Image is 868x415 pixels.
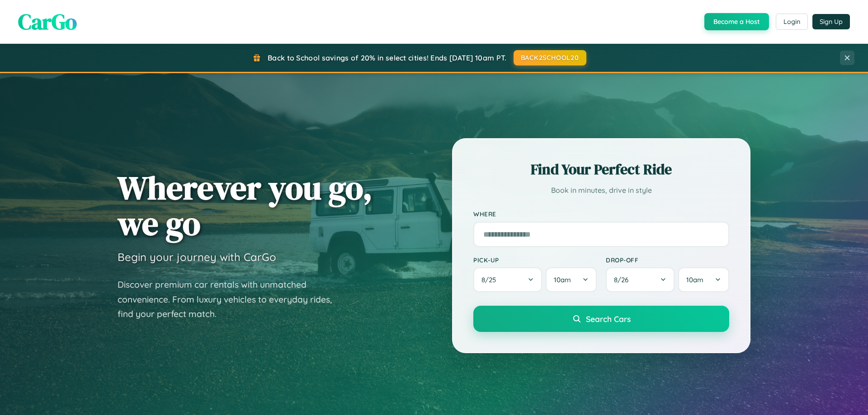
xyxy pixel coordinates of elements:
label: Drop-off [606,256,729,264]
button: 8/26 [606,267,675,292]
span: Back to School savings of 20% in select cities! Ends [DATE] 10am PT. [268,53,506,62]
span: 8 / 26 [614,275,633,284]
button: Login [776,14,808,30]
p: Book in minutes, drive in style [473,184,729,197]
label: Where [473,210,729,218]
h2: Find Your Perfect Ride [473,159,729,179]
span: 10am [554,275,571,284]
button: Become a Host [704,13,769,30]
button: 8/25 [473,267,542,292]
button: 10am [678,267,729,292]
h1: Wherever you go, we go [118,170,373,241]
label: Pick-up [473,256,597,264]
h3: Begin your journey with CarGo [118,250,276,264]
button: Search Cars [473,306,729,332]
p: Discover premium car rentals with unmatched convenience. From luxury vehicles to everyday rides, ... [118,277,344,322]
button: BACK2SCHOOL20 [514,50,586,65]
span: CarGo [18,7,77,37]
span: Search Cars [586,314,631,324]
span: 10am [686,275,703,284]
button: 10am [546,267,597,292]
button: Sign Up [812,14,850,29]
span: 8 / 25 [481,275,500,284]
